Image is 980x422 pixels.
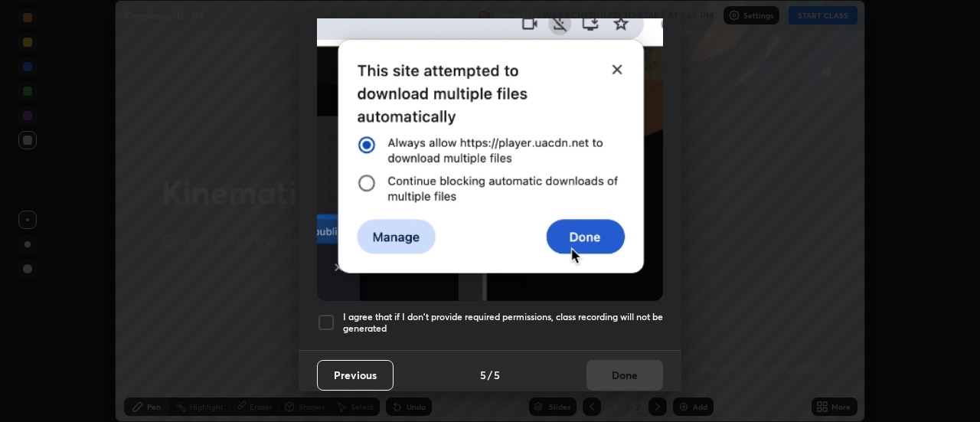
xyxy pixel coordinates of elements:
h5: I agree that if I don't provide required permissions, class recording will not be generated [343,311,663,335]
button: Previous [317,360,394,391]
h4: / [488,367,492,383]
h4: 5 [494,367,500,383]
h4: 5 [480,367,486,383]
